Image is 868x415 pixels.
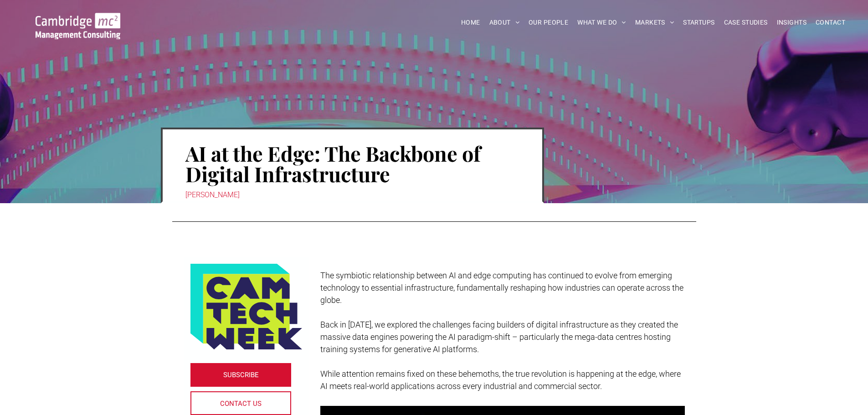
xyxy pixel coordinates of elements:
[36,13,120,39] img: Go to Homepage
[772,15,811,30] a: INSIGHTS
[678,15,719,30] a: STARTUPS
[320,271,683,305] span: The symbiotic relationship between AI and edge computing has continued to evolve from emerging te...
[185,189,519,201] div: [PERSON_NAME]
[185,142,519,185] h1: AI at the Edge: The Backbone of Digital Infrastructure
[320,369,681,391] span: While attention remains fixed on these behemoths, the true revolution is happening at the edge, w...
[485,15,524,30] a: ABOUT
[811,15,850,30] a: CONTACT
[190,391,292,415] a: CONTACT US
[457,15,485,30] a: HOME
[631,15,678,30] a: MARKETS
[320,320,678,354] span: Back in [DATE], we explored the challenges facing builders of digital infrastructure as they crea...
[220,392,262,415] span: CONTACT US
[190,363,292,387] a: SUBSCRIBE
[573,15,631,30] a: WHAT WE DO
[524,15,573,30] a: OUR PEOPLE
[223,364,259,386] span: SUBSCRIBE
[719,15,772,30] a: CASE STUDIES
